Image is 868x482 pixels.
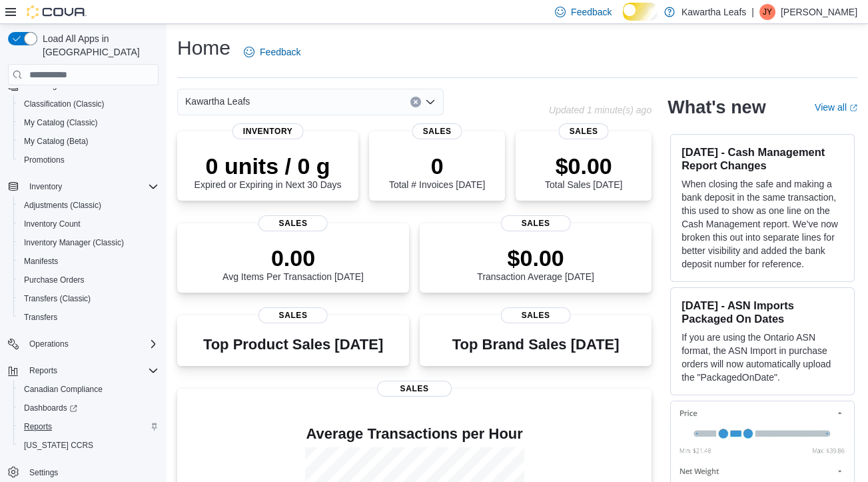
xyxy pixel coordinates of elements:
button: Inventory Count [13,215,164,233]
button: My Catalog (Beta) [13,132,164,151]
button: [US_STATE] CCRS [13,436,164,455]
p: [PERSON_NAME] [781,4,857,20]
img: Cova [27,5,87,19]
span: Transfers (Classic) [19,291,159,307]
button: Adjustments (Classic) [13,196,164,215]
span: Feedback [571,5,612,19]
span: Inventory Count [24,219,81,229]
button: Inventory [24,179,67,195]
button: Reports [24,363,63,379]
a: Inventory Manager (Classic) [19,235,129,251]
span: My Catalog (Beta) [24,136,89,147]
span: [US_STATE] CCRS [24,440,93,451]
span: Adjustments (Classic) [24,200,101,211]
a: Purchase Orders [19,272,90,288]
button: Canadian Compliance [13,380,164,399]
span: Classification (Classic) [19,96,159,112]
span: Load All Apps in [GEOGRAPHIC_DATA] [37,32,159,59]
span: Inventory [24,179,159,195]
span: Manifests [24,256,58,267]
span: JY [763,4,772,20]
span: Dashboards [24,403,77,413]
span: Settings [29,467,58,478]
button: Operations [3,335,164,353]
a: Inventory Count [19,216,86,232]
span: Promotions [24,155,65,165]
span: Transfers [19,309,159,325]
a: Promotions [19,152,70,168]
span: My Catalog (Classic) [19,115,159,131]
button: Transfers (Classic) [13,289,164,308]
span: Purchase Orders [19,272,159,288]
p: 0 [389,153,485,179]
a: Canadian Compliance [19,381,108,397]
span: Reports [29,365,57,376]
p: 0.00 [222,245,364,271]
button: Transfers [13,308,164,327]
span: Washington CCRS [19,437,159,453]
span: Inventory [232,123,304,139]
button: Inventory [3,177,164,196]
a: Feedback [238,39,306,65]
button: Manifests [13,252,164,271]
a: My Catalog (Beta) [19,133,94,149]
span: Reports [24,421,52,432]
a: [US_STATE] CCRS [19,437,99,453]
div: Expired or Expiring in Next 30 Days [195,153,342,190]
span: Sales [412,123,462,139]
span: Sales [501,215,570,231]
h4: Average Transactions per Hour [188,426,641,442]
span: Purchase Orders [24,275,85,285]
span: Operations [24,336,159,352]
input: Dark Mode [623,3,657,20]
span: Inventory [29,181,62,192]
a: Transfers (Classic) [19,291,96,307]
button: Operations [24,336,74,352]
span: Kawartha Leafs [185,93,250,109]
span: Sales [501,307,570,323]
button: Purchase Orders [13,271,164,289]
a: My Catalog (Classic) [19,115,103,131]
span: Canadian Compliance [24,384,103,395]
div: Total # Invoices [DATE] [389,153,485,190]
a: Adjustments (Classic) [19,197,107,213]
span: Inventory Count [19,216,159,232]
span: Sales [377,381,452,397]
span: Transfers (Classic) [24,293,91,304]
h3: [DATE] - ASN Imports Packaged On Dates [681,299,843,325]
a: Dashboards [19,400,83,416]
button: Settings [3,463,164,482]
h2: What's new [667,97,765,118]
p: Updated 1 minute(s) ago [549,105,651,115]
span: Operations [29,339,69,349]
a: View allExternal link [815,102,857,113]
p: Kawartha Leafs [681,4,746,20]
h1: Home [177,35,230,61]
p: When closing the safe and making a bank deposit in the same transaction, this used to show as one... [681,177,843,271]
h3: Top Product Sales [DATE] [203,337,383,353]
button: Promotions [13,151,164,169]
p: If you are using the Ontario ASN format, the ASN Import in purchase orders will now automatically... [681,331,843,384]
div: James Yin [759,4,775,20]
span: Promotions [19,152,159,168]
a: Transfers [19,309,63,325]
span: Inventory Manager (Classic) [19,235,159,251]
a: Reports [19,419,57,435]
span: Reports [19,419,159,435]
svg: External link [849,104,857,112]
span: My Catalog (Classic) [24,117,98,128]
p: 0 units / 0 g [195,153,342,179]
div: Avg Items Per Transaction [DATE] [222,245,364,282]
a: Manifests [19,253,63,269]
span: Reports [24,363,159,379]
button: Reports [3,361,164,380]
p: $0.00 [545,153,622,179]
button: Inventory Manager (Classic) [13,233,164,252]
div: Total Sales [DATE] [545,153,622,190]
span: Feedback [260,45,300,59]
div: Transaction Average [DATE] [477,245,594,282]
button: Reports [13,417,164,436]
span: Manifests [19,253,159,269]
span: Canadian Compliance [19,381,159,397]
a: Dashboards [13,399,164,417]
